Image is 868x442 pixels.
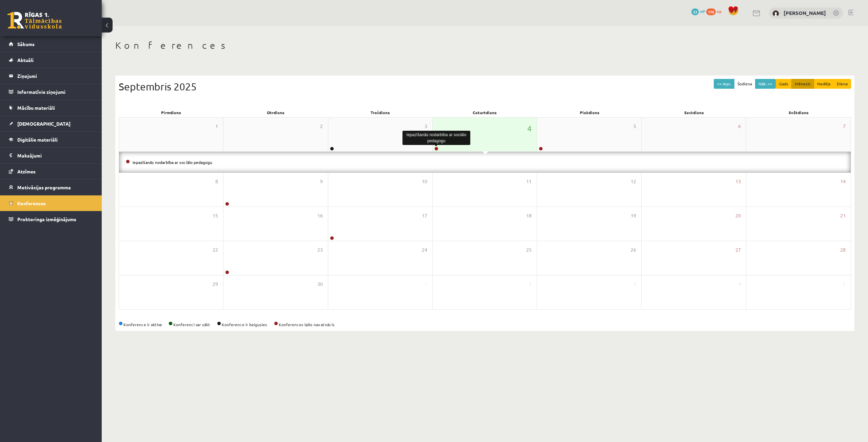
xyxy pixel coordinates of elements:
[755,79,776,89] button: Nāk. >>
[529,280,532,288] span: 2
[734,79,755,89] button: Šodiena
[840,212,846,219] span: 21
[9,100,93,115] a: Mācību materiāli
[735,212,741,219] span: 20
[317,246,323,254] span: 23
[706,8,716,15] span: 170
[691,8,705,14] a: 53 mP
[17,136,58,143] span: Digitālie materiāli
[735,178,741,185] span: 13
[691,8,699,15] span: 53
[633,280,636,288] span: 3
[735,246,741,254] span: 27
[700,8,705,14] span: mP
[17,68,93,84] legend: Ziņojumi
[17,168,36,174] span: Atzīmes
[213,280,218,288] span: 29
[631,212,636,219] span: 19
[433,108,537,117] div: Ceturtdiena
[17,184,71,190] span: Motivācijas programma
[537,108,642,117] div: Piekdiena
[213,212,218,219] span: 15
[7,12,62,29] a: Rīgas 1. Tālmācības vidusskola
[642,108,747,117] div: Sestdiena
[133,160,212,165] a: Iepazīšanās nodarbība ar sociālo pedagogu
[840,178,846,185] span: 14
[9,36,93,52] a: Sākums
[814,79,834,89] button: Nedēļa
[425,123,427,130] span: 3
[772,10,779,17] img: Diāna Mežecka
[223,108,328,117] div: Otrdiena
[9,52,93,68] a: Aktuāli
[17,200,46,206] span: Konferences
[115,40,854,51] h1: Konferences
[9,164,93,179] a: Atzīmes
[9,148,93,163] a: Maksājumi
[633,123,636,130] span: 5
[9,116,93,131] a: [DEMOGRAPHIC_DATA]
[738,123,741,130] span: 6
[791,79,814,89] button: Mēnesis
[317,212,323,219] span: 16
[213,246,218,254] span: 22
[17,84,93,100] legend: Informatīvie ziņojumi
[119,108,223,117] div: Pirmdiena
[425,280,427,288] span: 1
[631,178,636,185] span: 12
[9,195,93,211] a: Konferences
[527,123,532,134] span: 4
[717,8,721,14] span: xp
[526,212,532,219] span: 18
[714,79,734,89] button: << Iepr.
[631,246,636,254] span: 26
[784,9,826,16] a: [PERSON_NAME]
[119,79,851,94] div: Septembris 2025
[328,108,433,117] div: Trešdiena
[738,280,741,288] span: 4
[840,246,846,254] span: 28
[746,108,851,117] div: Svētdiena
[9,180,93,195] a: Motivācijas programma
[402,131,470,145] div: Iepazīšanās nodarbība ar sociālo pedagogu
[320,178,323,185] span: 9
[9,68,93,84] a: Ziņojumi
[17,57,34,63] span: Aktuāli
[526,246,532,254] span: 25
[526,178,532,185] span: 11
[215,178,218,185] span: 8
[17,41,35,47] span: Sākums
[843,280,846,288] span: 5
[843,123,846,130] span: 7
[9,84,93,100] a: Informatīvie ziņojumi
[17,105,55,111] span: Mācību materiāli
[17,121,71,127] span: [DEMOGRAPHIC_DATA]
[9,211,93,227] a: Proktoringa izmēģinājums
[317,280,323,288] span: 30
[119,321,851,328] div: Konference ir aktīva Konferenci var sākt Konference ir beigusies Konferences laiks nav atnācis
[422,246,427,254] span: 24
[776,79,792,89] button: Gads
[422,212,427,219] span: 17
[9,132,93,147] a: Digitālie materiāli
[706,8,725,14] a: 170 xp
[422,178,427,185] span: 10
[215,123,218,130] span: 1
[833,79,851,89] button: Diena
[17,216,76,222] span: Proktoringa izmēģinājums
[17,148,93,163] legend: Maksājumi
[320,123,323,130] span: 2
